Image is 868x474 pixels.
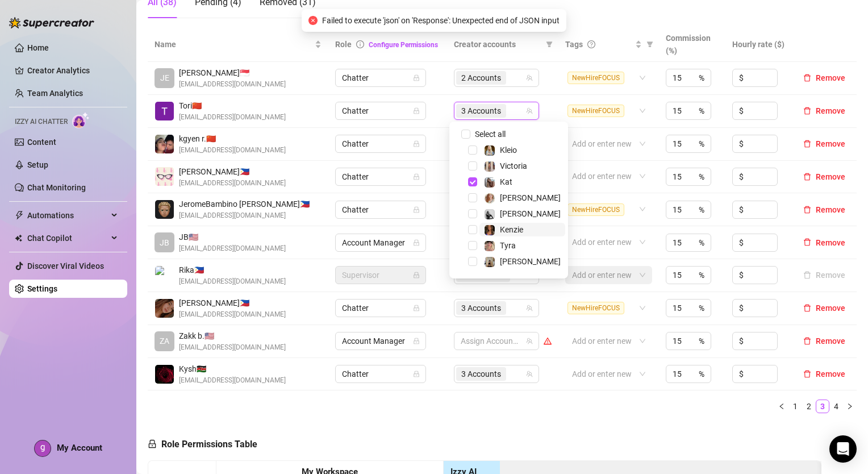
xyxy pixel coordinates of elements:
[179,309,286,320] span: [EMAIL_ADDRESS][DOMAIN_NAME]
[816,303,845,313] span: Remove
[179,342,286,353] span: [EMAIL_ADDRESS][DOMAIN_NAME]
[456,301,506,315] span: 3 Accounts
[803,107,811,115] span: delete
[461,368,501,380] span: 3 Accounts
[788,400,802,413] li: 1
[803,140,811,148] span: delete
[342,201,419,218] span: Chatter
[179,363,286,375] span: Kysh 🇰🇪
[413,371,420,377] span: lock
[155,135,174,153] img: kgyen ramirez
[27,43,49,52] a: Home
[148,439,157,448] span: lock
[468,177,477,186] span: Select tree node
[179,297,286,309] span: [PERSON_NAME] 🇵🇭
[155,38,312,51] span: Name
[322,14,560,27] span: Failed to execute 'json' on 'Response': Unexpected end of JSON input
[15,234,22,242] img: Chat Copilot
[342,102,419,119] span: Chatter
[775,400,788,413] button: left
[546,41,553,48] span: filter
[526,338,533,344] span: team
[789,400,802,413] a: 1
[500,161,527,171] span: Victoria
[155,266,174,285] img: Rika
[468,193,477,202] span: Select tree node
[413,206,420,213] span: lock
[816,400,829,413] li: 3
[802,400,816,413] li: 2
[468,161,477,171] span: Select tree node
[308,16,318,25] span: close-circle
[160,72,169,84] span: JE
[803,238,811,246] span: delete
[461,302,501,314] span: 3 Accounts
[456,367,506,381] span: 3 Accounts
[816,336,845,346] span: Remove
[803,400,815,413] a: 2
[413,173,420,180] span: lock
[35,440,51,456] img: ACg8ocLaERWGdaJpvS6-rLHcOAzgRyAZWNC8RBO3RRpGdFYGyWuJXA=s96-c
[27,138,56,147] a: Content
[567,72,624,84] span: NewHireFOCUS
[646,41,653,48] span: filter
[179,375,286,386] span: [EMAIL_ADDRESS][DOMAIN_NAME]
[27,183,86,192] a: Chat Monitoring
[544,36,555,53] span: filter
[644,36,656,53] span: filter
[470,128,510,140] span: Select all
[179,66,286,79] span: [PERSON_NAME] 🇸🇬
[179,112,286,123] span: [EMAIL_ADDRESS][DOMAIN_NAME]
[27,284,57,293] a: Settings
[342,365,419,382] span: Chatter
[799,334,850,348] button: Remove
[803,206,811,214] span: delete
[148,27,328,62] th: Name
[725,27,792,62] th: Hourly rate ($)
[500,241,516,250] span: Tyra
[155,299,174,318] img: Danielle
[565,38,583,51] span: Tags
[342,267,419,284] span: Supervisor
[179,264,286,276] span: Rika 🇵🇭
[27,160,48,169] a: Setup
[57,443,102,453] span: My Account
[485,177,495,188] img: Kat
[342,300,419,317] span: Chatter
[816,106,845,115] span: Remove
[160,236,169,249] span: JB
[179,243,286,254] span: [EMAIL_ADDRESS][DOMAIN_NAME]
[526,371,533,377] span: team
[816,400,829,413] a: 3
[468,257,477,266] span: Select tree node
[829,435,857,463] div: Open Intercom Messenger
[468,209,477,218] span: Select tree node
[179,330,286,342] span: Zakk b. 🇺🇸
[526,305,533,311] span: team
[500,225,523,234] span: Kenzie
[846,403,853,410] span: right
[148,438,257,451] h5: Role Permissions Table
[179,145,286,156] span: [EMAIL_ADDRESS][DOMAIN_NAME]
[27,206,108,224] span: Automations
[843,400,857,413] button: right
[816,139,845,148] span: Remove
[500,209,561,218] span: [PERSON_NAME]
[456,104,506,118] span: 3 Accounts
[500,257,561,266] span: [PERSON_NAME]
[413,74,420,81] span: lock
[27,89,83,98] a: Team Analytics
[544,337,552,345] span: warning
[413,272,420,278] span: lock
[803,337,811,345] span: delete
[179,210,310,221] span: [EMAIL_ADDRESS][DOMAIN_NAME]
[27,229,108,247] span: Chat Copilot
[179,165,286,178] span: [PERSON_NAME] 🇵🇭
[342,234,419,251] span: Account Manager
[485,241,495,251] img: Tyra
[843,400,857,413] li: Next Page
[775,400,788,413] li: Previous Page
[485,193,495,203] img: Amy Pond
[799,268,850,282] button: Remove
[799,170,850,184] button: Remove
